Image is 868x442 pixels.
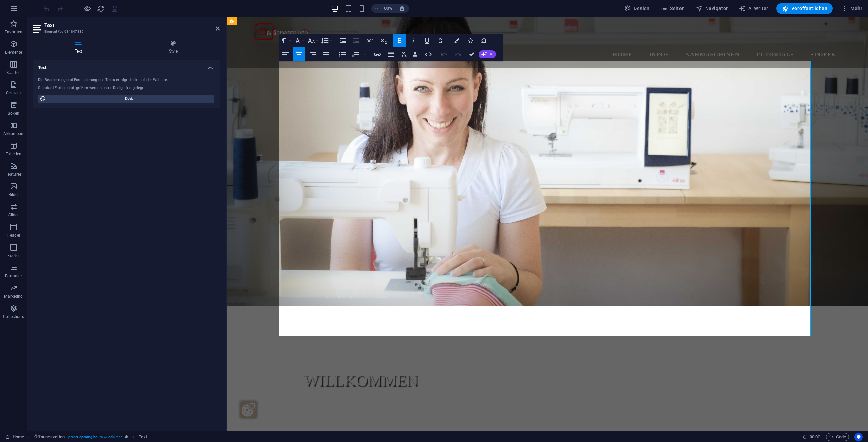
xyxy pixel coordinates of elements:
nav: breadcrumb [34,433,147,441]
div: Design (Strg+Alt+Y) [622,3,652,14]
button: Fett (Ctrl+B) [393,34,406,47]
span: 00 00 [810,433,820,441]
button: AI [479,50,496,58]
i: Bei Größenänderung Zoomstufe automatisch an das gewählte Gerät anpassen. [399,5,405,12]
h4: Style [127,40,220,54]
button: Mehr [838,3,865,14]
span: Mehr [841,5,862,12]
p: Spalten [6,70,21,75]
button: HTML [422,47,435,61]
button: Formatierung löschen [398,47,411,61]
span: AI [490,52,493,56]
p: Marketing [4,294,23,299]
h4: Text [33,40,127,54]
button: Schriftgröße [306,34,319,47]
button: Wiederholen (Ctrl+Shift+Z) [452,47,465,61]
button: Confirm (Ctrl+⏎) [465,47,478,61]
div: Die Bearbeitung und Formatierung des Texts erfolgt direkt auf der Website. [38,77,214,83]
p: Features [5,172,22,177]
button: Tabelle einfügen [384,47,397,61]
p: Tabellen [6,151,21,157]
button: Data Bindings [412,47,421,61]
button: Veröffentlichen [776,3,833,14]
p: Formular [5,273,22,279]
h2: Text [44,22,220,28]
img: Zustimmung ändern [14,384,30,401]
button: Einzug verkleinern [350,34,363,47]
h4: Text [33,60,220,72]
button: Formatierung [279,34,292,47]
button: Unterstrichen (Ctrl+U) [420,34,433,47]
h6: Session-Zeit [803,433,821,441]
p: Elemente [5,49,22,55]
span: Seiten [660,5,685,12]
i: Seite neu laden [97,5,105,13]
button: Zeilenhöhe [320,34,333,47]
span: . preset-opening-hours-v3-columns [67,433,122,441]
i: Dieses Element ist ein anpassbares Preset [125,435,128,439]
p: Slider [8,212,19,218]
button: Usercentrics [854,433,863,441]
p: Header [7,233,20,238]
button: AI Writer [736,3,771,14]
button: Einzug vergrößern [336,34,349,47]
button: 100% [371,4,395,13]
p: Collections [3,314,24,319]
div: 1/1 [77,351,192,375]
p: Favoriten [5,29,22,35]
button: Rückgängig (Ctrl+Z) [438,47,451,61]
button: Zentriert ausrichten [293,47,305,61]
button: reload [97,4,105,13]
span: Klick zum Auswählen. Doppelklick zum Bearbeiten [139,433,147,441]
span: AI Writer [739,5,768,12]
button: Navigator [693,3,731,14]
button: Durchgestrichen [434,34,447,47]
button: Schriftart [293,34,305,47]
h3: Element #ed-681847335 [44,28,206,35]
button: Blocksatz [320,47,333,61]
button: Tiefgestellt [377,34,390,47]
p: Boxen [8,110,19,116]
h6: 100% [381,4,392,13]
button: Link einfügen [371,47,384,61]
button: Linksbündig ausrichten [279,47,292,61]
button: Nummerierte Liste [349,47,362,61]
button: Rechtsbündig ausrichten [306,47,319,61]
button: Kursiv (Ctrl+I) [407,34,420,47]
button: Design [622,3,652,14]
span: : [814,434,815,439]
button: Seiten [658,3,688,14]
p: Bilder [8,192,19,197]
button: Design [38,95,214,103]
span: Klick zum Auswählen. Doppelklick zum Bearbeiten [34,433,65,441]
p: Akkordeon [3,131,23,136]
span: Navigator [696,5,728,12]
span: Design [48,95,212,103]
div: Standard-Farben und -größen werden unter Design festgelegt. [38,85,214,91]
p: Footer [7,253,20,258]
button: Hochgestellt [363,34,376,47]
button: Nummerierte Liste [362,47,368,61]
button: Icons [464,34,477,47]
span: Veröffentlichen [782,5,827,12]
button: Sonderzeichen [477,34,490,47]
button: Klicke hier, um den Vorschau-Modus zu verlassen [83,4,91,13]
a: Klick, um Auswahl aufzuheben. Doppelklick öffnet Seitenverwaltung [5,433,24,441]
p: Content [6,90,21,96]
button: Code [826,433,849,441]
span: Code [829,433,846,441]
span: Design [624,5,650,12]
button: Farben [450,34,463,47]
button: Unnummerierte Liste [336,47,349,61]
